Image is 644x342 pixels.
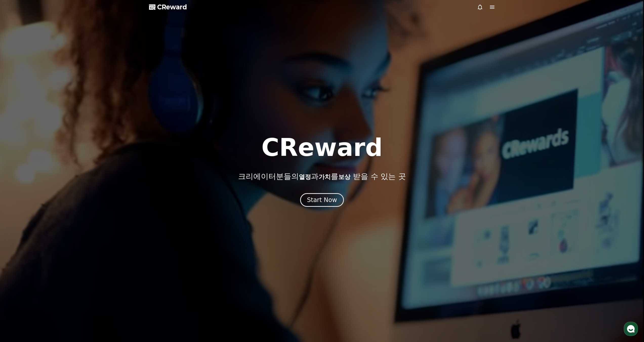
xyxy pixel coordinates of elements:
[299,173,311,180] span: 열정
[16,168,19,172] span: 홈
[33,160,65,173] a: 대화
[319,173,331,180] span: 가치
[300,193,344,207] button: Start Now
[238,172,406,181] p: 크리에이터분들의 과 를 받을 수 있는 곳
[300,198,344,203] a: Start Now
[46,168,52,172] span: 대화
[78,168,84,172] span: 설정
[149,3,187,11] a: CReward
[261,135,383,160] h1: CReward
[2,160,33,173] a: 홈
[307,196,337,204] div: Start Now
[338,173,350,180] span: 보상
[157,3,187,11] span: CReward
[65,160,97,173] a: 설정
